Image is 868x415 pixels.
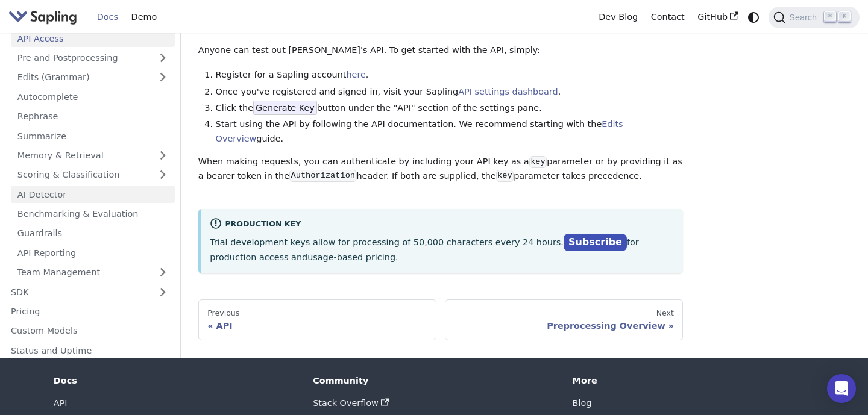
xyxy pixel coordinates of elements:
a: API [54,398,68,408]
li: Click the button under the "API" section of the settings pane. [216,101,684,116]
a: Guardrails [11,225,175,242]
a: Sapling.ai [8,8,81,26]
div: Docs [54,375,296,386]
a: Custom Models [4,322,175,340]
span: Generate Key [253,101,317,115]
a: Summarize [11,127,175,145]
p: Anyone can test out [PERSON_NAME]'s API. To get started with the API, simply: [198,43,684,58]
nav: Docs pages [198,299,684,340]
p: Trial development keys allow for processing of 50,000 characters every 24 hours. for production a... [210,234,675,264]
a: Team Management [11,264,175,281]
a: Benchmarking & Evaluation [11,205,175,223]
a: Stack Overflow [313,398,389,408]
a: Subscribe [564,234,627,251]
a: Edits (Grammar) [11,69,175,86]
a: Status and Uptime [4,342,175,359]
a: Rephrase [11,108,175,125]
div: Next [454,308,674,318]
div: Open Intercom Messenger [827,374,856,403]
button: Search (Command+K) [769,7,859,28]
code: key [496,170,514,182]
a: SDK [4,283,151,301]
div: API [207,320,427,331]
a: API Access [11,30,175,47]
span: Search [785,13,824,22]
div: Production Key [210,217,675,232]
a: Scoring & Classification [11,166,175,184]
kbd: K [838,11,851,22]
a: Pricing [4,302,175,320]
a: Demo [125,8,163,27]
a: Dev Blog [592,8,644,27]
div: Community [313,375,555,386]
a: Docs [90,8,125,27]
div: Preprocessing Overview [454,320,674,331]
div: More [573,375,815,386]
li: Start using the API by following the API documentation. We recommend starting with the guide. [216,117,684,146]
li: Register for a Sapling account . [216,68,684,83]
code: key [529,156,547,168]
button: Expand sidebar category 'SDK' [151,283,175,301]
a: GitHub [691,8,744,27]
a: API Reporting [11,244,175,261]
button: Switch between dark and light mode (currently system mode) [745,8,763,26]
a: here [346,70,365,80]
a: Memory & Retrieval [11,146,175,164]
div: Previous [207,308,427,318]
a: PreviousAPI [198,299,436,340]
a: Contact [644,8,691,27]
a: usage-based pricing [307,252,395,262]
code: Authorization [289,170,356,182]
img: Sapling.ai [8,8,77,26]
a: Autocomplete [11,88,175,105]
li: Once you've registered and signed in, visit your Sapling . [216,85,684,99]
a: AI Detector [11,186,175,203]
a: Blog [573,398,592,408]
a: API settings dashboard [458,87,558,96]
kbd: ⌘ [824,11,836,22]
p: When making requests, you can authenticate by including your API key as a parameter or by providi... [198,155,684,184]
a: NextPreprocessing Overview [445,299,683,340]
a: Pre and Postprocessing [11,49,175,67]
